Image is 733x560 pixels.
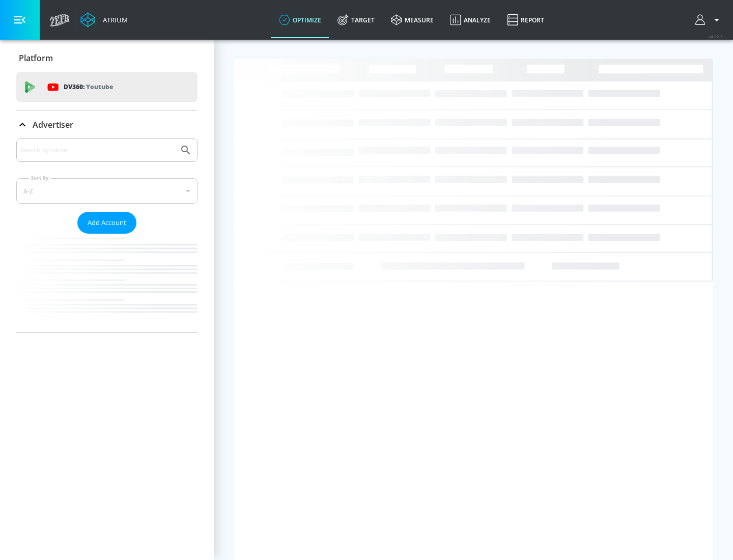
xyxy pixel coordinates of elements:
[16,44,198,72] div: Platform
[19,52,53,64] p: Platform
[442,2,499,38] a: Analyze
[16,178,198,204] div: A-Z
[16,234,198,332] nav: list of Advertiser
[29,175,51,181] label: Sort By
[16,72,198,102] div: DV360: Youtube
[99,15,128,24] div: Atrium
[77,212,136,234] button: Add Account
[16,110,198,139] div: Advertiser
[271,2,329,38] a: optimize
[383,2,442,38] a: measure
[16,138,198,332] div: Advertiser
[329,2,383,38] a: Target
[20,144,175,157] input: Search by name
[33,119,73,130] p: Advertiser
[499,2,552,38] a: Report
[64,81,113,93] p: DV360:
[86,81,113,92] p: Youtube
[88,217,126,229] span: Add Account
[80,12,128,27] a: Atrium
[709,34,723,39] span: v 4.22.2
